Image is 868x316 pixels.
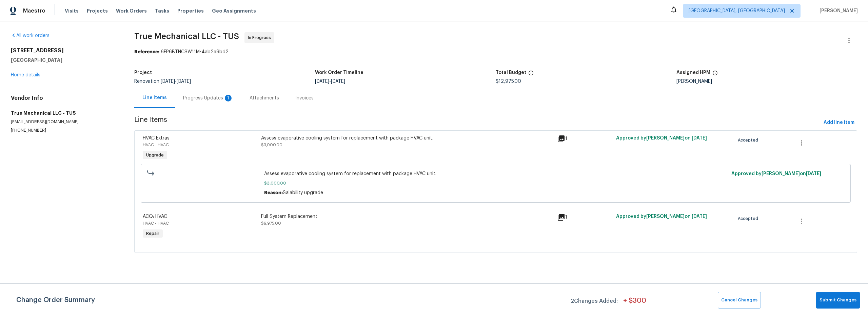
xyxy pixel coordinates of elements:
[692,214,707,219] span: [DATE]
[143,230,162,237] span: Repair
[11,47,118,54] h2: [STREET_ADDRESS]
[821,116,857,129] button: Add line item
[143,152,166,159] span: Upgrade
[616,136,707,141] span: Approved by [PERSON_NAME] on
[817,7,858,14] span: [PERSON_NAME]
[283,190,323,195] span: Salability upgrade
[264,190,283,195] span: Reason:
[261,213,553,220] div: Full System Replacement
[261,135,553,142] div: Assess evaporative cooling system for replacement with package HVAC unit.
[528,70,534,79] span: The total cost of line items that have been proposed by Opendoor. This sum includes line items th...
[261,221,281,225] span: $9,975.00
[143,143,169,147] span: HVAC - HVAC
[11,128,118,133] p: [PHONE_NUMBER]
[261,143,282,147] span: $3,000.00
[11,57,118,63] h5: [GEOGRAPHIC_DATA]
[134,79,191,84] span: Renovation
[806,171,821,176] span: [DATE]
[248,34,274,41] span: In Progress
[23,7,45,14] span: Maestro
[142,94,167,101] div: Line Items
[65,7,79,14] span: Visits
[315,79,345,84] span: -
[155,8,169,13] span: Tasks
[824,118,854,127] span: Add line item
[143,221,169,225] span: HVAC - HVAC
[264,180,728,187] span: $3,000.00
[11,119,118,125] p: [EMAIL_ADDRESS][DOMAIN_NAME]
[161,79,175,84] span: [DATE]
[11,73,40,77] a: Home details
[134,70,152,75] h5: Project
[738,215,761,222] span: Accepted
[692,136,707,141] span: [DATE]
[264,170,728,177] span: Assess evaporative cooling system for replacement with package HVAC unit.
[712,70,718,79] span: The hpm assigned to this work order.
[11,33,50,38] a: All work orders
[225,95,232,101] div: 1
[250,95,279,101] div: Attachments
[496,70,526,75] h5: Total Budget
[212,7,256,14] span: Geo Assignments
[134,116,821,129] span: Line Items
[134,32,239,40] span: True Mechanical LLC - TUS
[557,135,612,143] div: 1
[143,214,167,219] span: ACQ: HVAC
[177,79,191,84] span: [DATE]
[331,79,345,84] span: [DATE]
[731,171,821,176] span: Approved by [PERSON_NAME] on
[143,136,170,141] span: HVAC Extras
[689,7,785,14] span: [GEOGRAPHIC_DATA], [GEOGRAPHIC_DATA]
[116,7,147,14] span: Work Orders
[183,95,233,101] div: Progress Updates
[676,79,857,84] div: [PERSON_NAME]
[11,110,118,116] h5: True Mechanical LLC - TUS
[315,70,363,75] h5: Work Order Timeline
[295,95,314,101] div: Invoices
[738,137,761,144] span: Accepted
[557,213,612,221] div: 1
[496,79,521,84] span: $12,975.00
[11,95,118,101] h4: Vendor Info
[134,50,159,54] b: Reference:
[134,49,857,55] div: 6FP6BTNCSW11M-4ab2a9bd2
[87,7,108,14] span: Projects
[676,70,710,75] h5: Assigned HPM
[177,7,204,14] span: Properties
[161,79,191,84] span: -
[315,79,329,84] span: [DATE]
[616,214,707,219] span: Approved by [PERSON_NAME] on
